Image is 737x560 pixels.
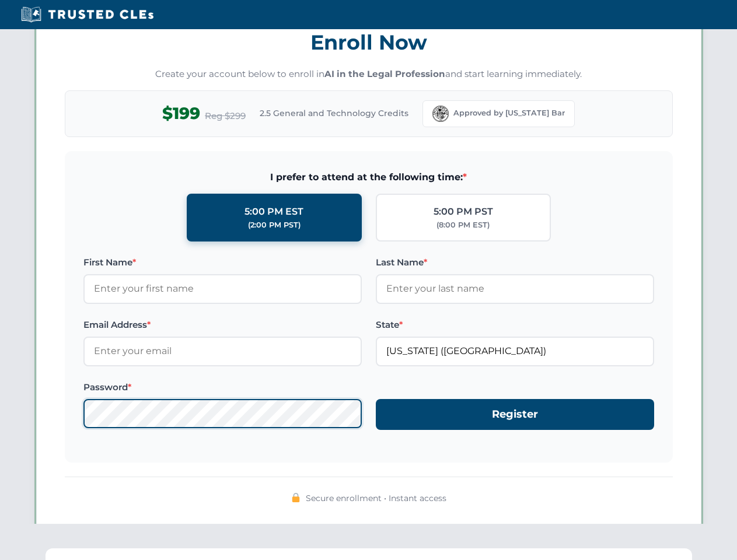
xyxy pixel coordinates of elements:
[432,106,449,122] img: Florida Bar
[434,204,493,219] div: 5:00 PM PST
[376,318,654,332] label: State
[205,109,246,123] span: Reg $299
[83,170,654,185] span: I prefer to attend at the following time:
[306,492,446,505] span: Secure enrollment • Instant access
[436,219,490,231] div: (8:00 PM EST)
[162,100,200,127] span: $199
[260,107,408,120] span: 2.5 General and Technology Credits
[376,274,654,303] input: Enter your last name
[65,24,673,61] h3: Enroll Now
[291,493,301,502] img: 🔒
[83,256,362,269] label: First Name
[18,6,157,23] img: Trusted CLEs
[248,219,301,231] div: (2:00 PM PST)
[83,274,362,303] input: Enter your first name
[83,337,362,366] input: Enter your email
[83,380,362,394] label: Password
[244,204,303,219] div: 5:00 PM EST
[324,68,445,79] strong: AI in the Legal Profession
[83,318,362,332] label: Email Address
[376,337,654,366] input: Florida (FL)
[453,107,565,119] span: Approved by [US_STATE] Bar
[376,256,654,269] label: Last Name
[376,399,654,430] button: Register
[65,68,673,81] p: Create your account below to enroll in and start learning immediately.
